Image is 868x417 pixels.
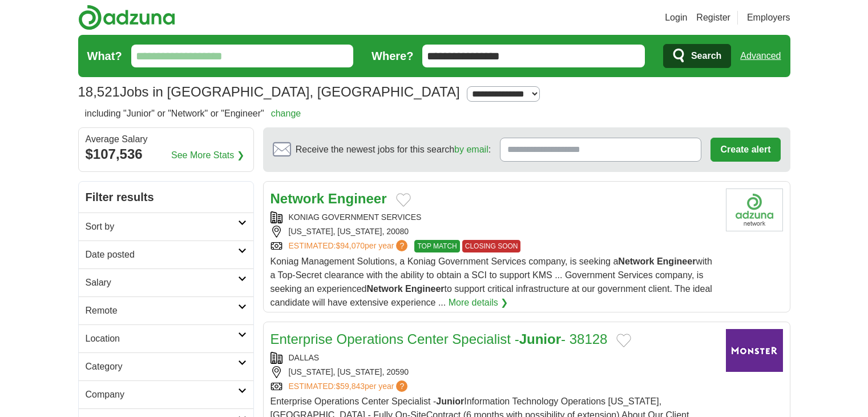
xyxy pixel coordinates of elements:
[657,256,696,266] strong: Engineer
[710,138,780,162] button: Create alert
[454,145,488,154] a: by email
[396,240,407,251] span: ?
[519,331,561,347] strong: Junior
[618,256,654,266] strong: Network
[85,107,301,121] h2: including "Junior" or "Network" or "Engineer"
[86,144,247,165] div: $107,536
[86,248,238,262] h2: Date posted
[414,240,459,252] span: TOP MATCH
[367,284,403,294] strong: Network
[696,11,730,25] a: Register
[271,331,608,347] a: Enterprise Operations Center Specialist -Junior- 38128
[296,143,491,157] span: Receive the newest jobs for this search :
[372,47,413,65] label: Where?
[171,149,244,162] a: See More Stats ❯
[79,352,253,380] a: Category
[405,284,444,294] strong: Engineer
[691,45,721,67] span: Search
[86,360,238,374] h2: Category
[271,109,301,118] a: change
[79,240,253,268] a: Date posted
[740,45,781,67] a: Advanced
[665,11,687,25] a: Login
[663,44,731,68] button: Search
[79,296,253,324] a: Remote
[79,324,253,352] a: Location
[726,189,783,231] img: Company logo
[79,268,253,296] a: Salary
[271,211,717,223] div: KONIAG GOVERNMENT SERVICES
[86,304,238,318] h2: Remote
[449,296,508,310] a: More details ❯
[79,212,253,240] a: Sort by
[436,396,464,406] strong: Junior
[86,276,238,290] h2: Salary
[336,241,365,250] span: $94,070
[289,240,410,252] a: ESTIMATED:$94,070per year?
[289,380,410,392] a: ESTIMATED:$59,843per year?
[86,220,238,234] h2: Sort by
[79,380,253,408] a: Company
[86,332,238,346] h2: Location
[271,256,712,307] span: Koniag Management Solutions, a Koniag Government Services company, is seeking a with a Top-Secret...
[328,191,387,206] strong: Engineer
[78,5,175,30] img: Adzuna logo
[86,388,238,402] h2: Company
[616,334,631,347] button: Add to favorite jobs
[271,191,387,206] a: Network Engineer
[271,191,325,206] strong: Network
[78,82,120,102] span: 18,521
[78,84,460,99] h1: Jobs in [GEOGRAPHIC_DATA], [GEOGRAPHIC_DATA]
[79,182,253,212] h2: Filter results
[726,329,783,372] img: Dallas Housing Authority logo
[87,47,122,65] label: What?
[462,240,521,252] span: CLOSING SOON
[747,11,790,25] a: Employers
[336,382,365,391] span: $59,843
[289,353,320,362] a: DALLAS
[271,226,717,238] div: [US_STATE], [US_STATE], 20080
[396,193,411,207] button: Add to favorite jobs
[271,366,717,378] div: [US_STATE], [US_STATE], 20590
[396,380,407,392] span: ?
[86,135,247,144] div: Average Salary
